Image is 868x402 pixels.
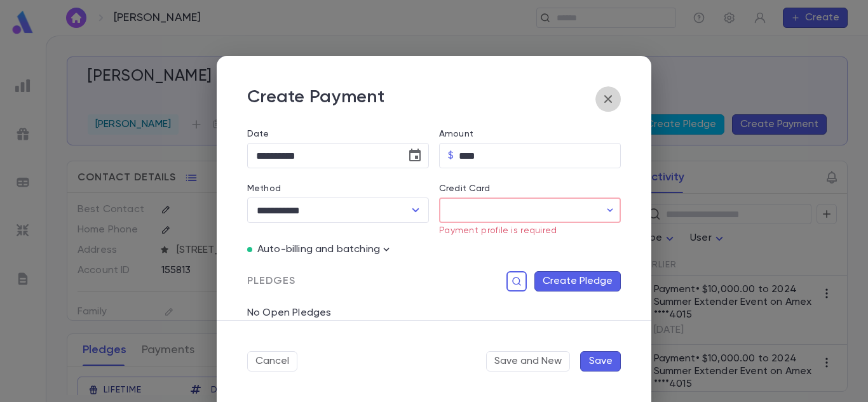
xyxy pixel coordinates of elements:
[439,129,473,139] label: Amount
[247,184,281,194] label: Method
[247,86,384,112] p: Create Payment
[237,291,621,319] div: No Open Pledges
[439,184,491,194] label: Credit Card
[247,275,295,288] span: Pledges
[247,351,297,372] button: Cancel
[257,243,380,256] p: Auto-billing and batching
[439,225,612,236] p: Payment profile is required
[534,271,621,291] button: Create Pledge
[402,143,428,168] button: Choose date, selected date is Sep 1, 2025
[247,129,429,139] label: Date
[407,201,424,219] button: Open
[580,351,621,372] button: Save
[448,149,454,162] p: $
[486,351,570,372] button: Save and New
